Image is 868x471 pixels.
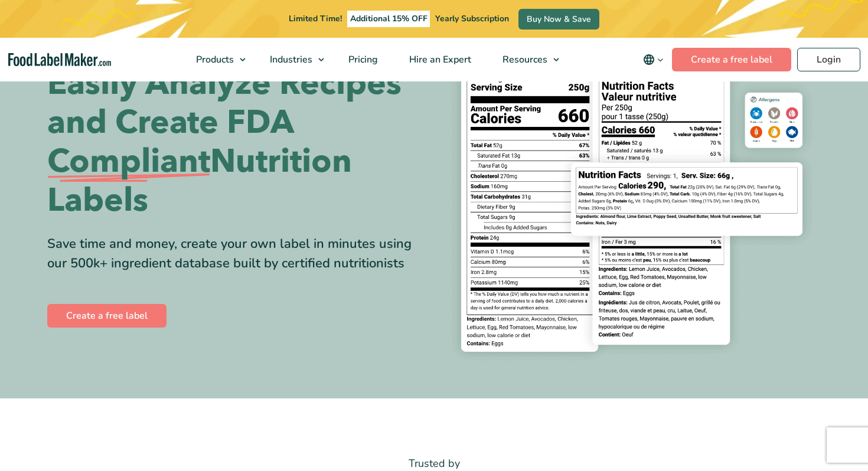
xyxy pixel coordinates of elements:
[47,234,425,273] div: Save time and money, create your own label in minutes using our 500k+ ingredient database built b...
[394,38,484,81] a: Hire an Expert
[499,53,549,66] span: Resources
[333,38,391,81] a: Pricing
[672,48,791,71] a: Create a free label
[47,142,210,181] span: Compliant
[181,38,252,81] a: Products
[192,53,235,66] span: Products
[797,48,860,71] a: Login
[518,9,599,30] a: Buy Now & Save
[406,53,472,66] span: Hire an Expert
[347,11,430,27] span: Additional 15% OFF
[435,13,509,24] span: Yearly Subscription
[487,38,565,81] a: Resources
[47,304,167,328] a: Create a free label
[47,64,425,220] h1: Easily Analyze Recipes and Create FDA Nutrition Labels
[345,53,379,66] span: Pricing
[266,53,314,66] span: Industries
[289,13,342,24] span: Limited Time!
[254,38,330,81] a: Industries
